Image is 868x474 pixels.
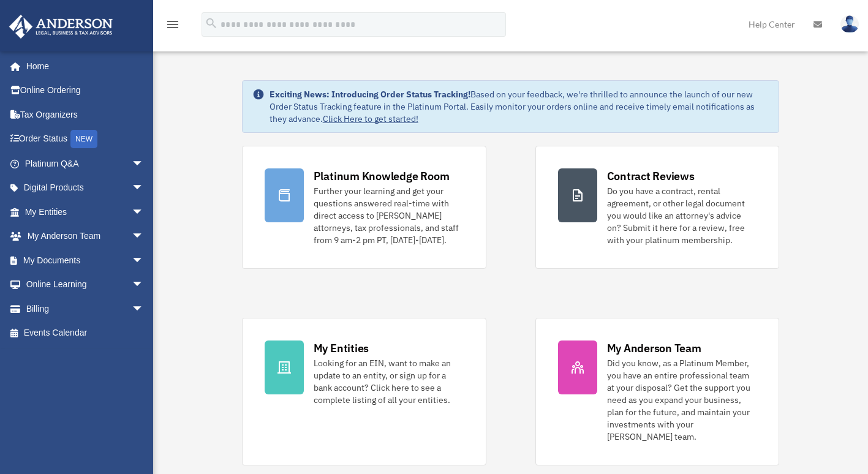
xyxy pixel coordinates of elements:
span: arrow_drop_down [132,224,156,249]
div: My Anderson Team [607,340,701,356]
span: arrow_drop_down [132,176,156,201]
a: Contract Reviews Do you have a contract, rental agreement, or other legal document you would like... [535,146,780,269]
a: Digital Productsarrow_drop_down [9,176,162,200]
a: Tax Organizers [9,102,162,127]
a: My Entitiesarrow_drop_down [9,200,162,224]
a: Online Learningarrow_drop_down [9,273,162,297]
a: My Documentsarrow_drop_down [9,248,162,273]
a: Platinum Knowledge Room Further your learning and get your questions answered real-time with dire... [242,146,486,269]
a: Events Calendar [9,321,162,345]
img: Anderson Advisors Platinum Portal [6,15,116,39]
a: My Entities Looking for an EIN, want to make an update to an entity, or sign up for a bank accoun... [242,318,486,465]
a: Click Here to get started! [323,113,418,124]
a: Order StatusNEW [9,127,162,152]
div: Platinum Knowledge Room [314,168,450,184]
div: NEW [70,130,97,148]
a: Home [9,54,156,78]
span: arrow_drop_down [132,151,156,176]
div: My Entities [314,340,369,356]
div: Contract Reviews [607,168,695,184]
a: Platinum Q&Aarrow_drop_down [9,151,162,176]
strong: Exciting News: Introducing Order Status Tracking! [270,89,470,100]
span: arrow_drop_down [132,296,156,322]
a: Billingarrow_drop_down [9,296,162,321]
span: arrow_drop_down [132,273,156,298]
span: arrow_drop_down [132,200,156,225]
div: Looking for an EIN, want to make an update to an entity, or sign up for a bank account? Click her... [314,357,464,406]
a: My Anderson Team Did you know, as a Platinum Member, you have an entire professional team at your... [535,318,780,465]
i: menu [165,17,180,32]
a: Online Ordering [9,78,162,103]
div: Did you know, as a Platinum Member, you have an entire professional team at your disposal? Get th... [607,357,757,443]
div: Based on your feedback, we're thrilled to announce the launch of our new Order Status Tracking fe... [270,88,769,125]
img: User Pic [840,15,859,33]
i: search [205,17,218,30]
a: My Anderson Teamarrow_drop_down [9,224,162,249]
div: Do you have a contract, rental agreement, or other legal document you would like an attorney's ad... [607,185,757,246]
span: arrow_drop_down [132,248,156,273]
div: Further your learning and get your questions answered real-time with direct access to [PERSON_NAM... [314,185,464,246]
a: menu [165,21,180,32]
